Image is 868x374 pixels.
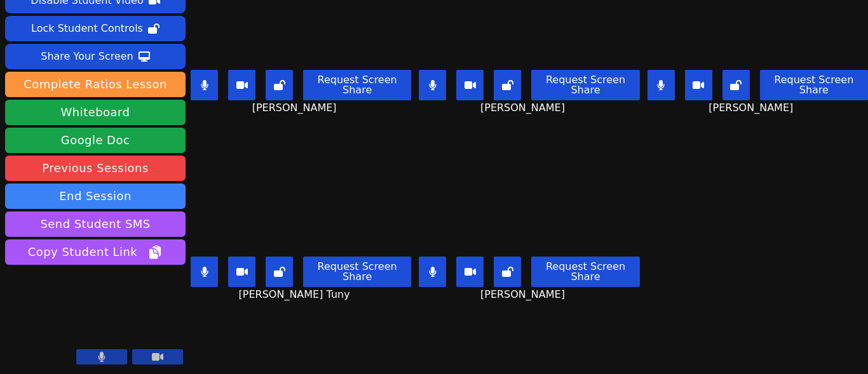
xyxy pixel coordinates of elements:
button: Request Screen Share [531,257,639,287]
button: Request Screen Share [303,70,411,100]
button: Copy Student Link [5,239,186,265]
button: Complete Ratios Lesson [5,72,186,97]
a: Google Doc [5,128,186,153]
button: Whiteboard [5,100,186,125]
div: Share Your Screen [41,46,133,67]
button: Request Screen Share [760,70,868,100]
a: Previous Sessions [5,156,186,181]
span: [PERSON_NAME] [480,287,568,302]
button: Request Screen Share [303,257,411,287]
button: Lock Student Controls [5,16,186,41]
button: End Session [5,184,186,209]
button: Request Screen Share [531,70,639,100]
span: [PERSON_NAME] [709,100,796,116]
button: Send Student SMS [5,211,186,237]
button: Share Your Screen [5,44,186,69]
div: Lock Student Controls [31,18,143,39]
span: [PERSON_NAME] [480,100,568,116]
span: [PERSON_NAME] [252,100,340,116]
span: [PERSON_NAME] Tuny [239,287,353,302]
span: Copy Student Link [28,243,163,261]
